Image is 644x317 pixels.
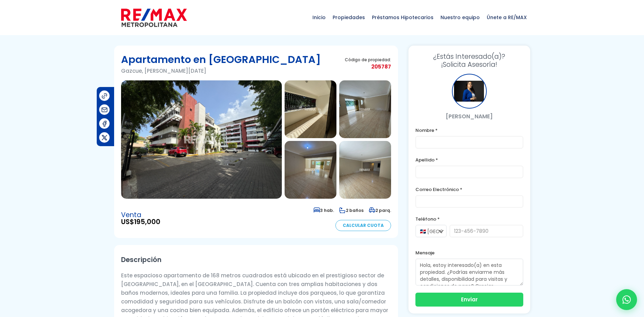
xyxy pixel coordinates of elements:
label: Apellido * [415,156,523,164]
span: 195,000 [134,217,160,227]
span: Venta [121,212,160,219]
input: 123-456-7890 [450,225,523,237]
button: Enviar [415,293,523,307]
h1: Apartamento en [GEOGRAPHIC_DATA] [121,53,321,66]
span: 2 baños [339,207,364,213]
img: Apartamento en Gazcue [285,80,336,138]
img: Apartamento en Gazcue [339,141,391,199]
span: Inicio [309,7,329,28]
span: Préstamos Hipotecarios [368,7,437,28]
textarea: Hola, estoy interesado(a) en esta propiedad. ¿Podrías enviarme más detalles, disponibilidad para ... [415,259,523,286]
span: 2 parq. [369,207,391,213]
img: Compartir [101,92,108,100]
span: ¿Estás Interesado(a)? [415,53,523,61]
h3: ¡Solicita Asesoría! [415,53,523,69]
span: Propiedades [329,7,368,28]
a: Calcular Cuota [335,220,391,231]
label: Mensaje [415,248,523,257]
p: [PERSON_NAME] [415,112,523,121]
img: Apartamento en Gazcue [339,80,391,138]
label: Teléfono * [415,215,523,223]
span: 3 hab. [313,207,334,213]
img: Apartamento en Gazcue [121,80,282,199]
span: Únete a RE/MAX [483,7,530,28]
img: remax-metropolitana-logo [121,7,187,28]
span: Código de propiedad: [345,57,391,62]
span: 205787 [345,62,391,71]
img: Compartir [101,134,108,141]
span: Nuestro equipo [437,7,483,28]
h2: Descripción [121,252,391,268]
span: US$ [121,219,160,225]
p: Gazcue, [PERSON_NAME][DATE] [121,66,321,75]
img: Apartamento en Gazcue [285,141,336,199]
label: Nombre * [415,126,523,135]
img: Compartir [101,106,108,113]
label: Correo Electrónico * [415,185,523,194]
div: Arisleidy Santos [452,74,487,109]
img: Compartir [101,120,108,127]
